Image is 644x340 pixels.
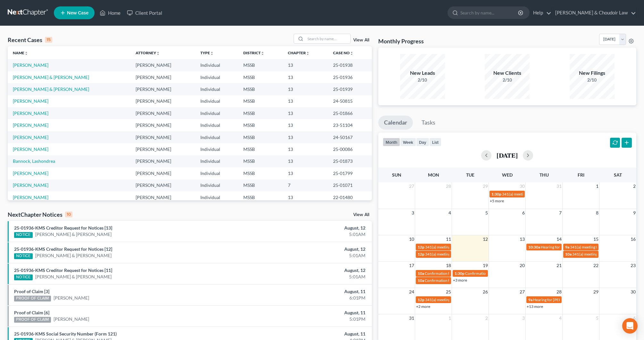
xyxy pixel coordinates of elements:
[408,182,415,190] span: 27
[283,95,328,107] td: 13
[428,172,439,178] span: Mon
[622,318,638,334] div: Open Intercom Messenger
[593,262,599,269] span: 22
[253,252,365,259] div: 5:01AM
[35,274,112,280] a: [PERSON_NAME] & [PERSON_NAME]
[283,167,328,179] td: 13
[595,209,599,217] span: 8
[13,170,48,176] a: [PERSON_NAME]
[425,271,531,276] span: Confirmation hearing for [PERSON_NAME] & [PERSON_NAME]
[445,288,452,296] span: 25
[195,131,238,143] td: Individual
[519,262,525,269] span: 20
[556,288,562,296] span: 28
[13,195,48,200] a: [PERSON_NAME]
[378,37,424,45] h3: Monthly Progress
[253,231,365,238] div: 5:01AM
[400,77,445,83] div: 2/10
[490,198,504,203] a: +5 more
[195,167,238,179] td: Individual
[195,95,238,107] td: Individual
[482,288,489,296] span: 26
[13,158,55,164] a: Bannock, Lashondrea
[425,297,487,302] span: 341(a) meeting for [PERSON_NAME]
[519,182,525,190] span: 30
[13,98,48,104] a: [PERSON_NAME]
[283,191,328,203] td: 13
[13,122,48,128] a: [PERSON_NAME]
[195,143,238,155] td: Individual
[253,225,365,231] div: August, 12
[556,262,562,269] span: 21
[497,152,518,159] h2: [DATE]
[238,167,283,179] td: MSSB
[465,271,538,276] span: Confirmation hearing for [PERSON_NAME]
[482,235,489,243] span: 12
[425,245,487,249] span: 341(a) meeting for [PERSON_NAME]
[400,138,416,146] button: week
[14,310,49,315] a: Proof of Claim [6]
[519,288,525,296] span: 27
[195,59,238,71] td: Individual
[333,50,354,55] a: Case Nounfold_more
[528,245,540,249] span: 10:30a
[14,267,112,273] a: 25-01936-KMS Creditor Request for Notices [11]
[533,297,583,302] span: Hearing for [PERSON_NAME]
[411,209,415,217] span: 3
[238,155,283,167] td: MSSB
[195,155,238,167] td: Individual
[13,110,48,116] a: [PERSON_NAME]
[35,252,112,259] a: [PERSON_NAME] & [PERSON_NAME]
[448,314,452,322] span: 1
[253,295,365,301] div: 6:01PM
[418,271,424,276] span: 10a
[8,36,52,44] div: Recent Cases
[288,50,310,55] a: Chapterunfold_more
[416,116,441,130] a: Tasks
[418,252,424,257] span: 12p
[238,119,283,131] td: MSSB
[283,71,328,83] td: 13
[130,59,196,71] td: [PERSON_NAME]
[328,119,372,131] td: 23-51104
[13,146,48,152] a: [PERSON_NAME]
[253,246,365,252] div: August, 12
[238,59,283,71] td: MSSB
[238,131,283,143] td: MSSB
[65,212,72,217] div: 10
[261,51,264,55] i: unfold_more
[210,51,214,55] i: unfold_more
[418,278,424,283] span: 10a
[253,316,365,322] div: 5:01PM
[130,107,196,119] td: [PERSON_NAME]
[418,297,424,302] span: 12p
[328,107,372,119] td: 25-01866
[195,179,238,191] td: Individual
[200,50,214,55] a: Typeunfold_more
[253,288,365,295] div: August, 11
[195,119,238,131] td: Individual
[253,274,365,280] div: 5:01AM
[556,235,562,243] span: 14
[485,77,530,83] div: 2/10
[445,262,452,269] span: 18
[14,253,33,259] div: NOTICE
[253,331,365,337] div: August, 11
[67,11,88,15] span: New Case
[130,71,196,83] td: [PERSON_NAME]
[13,50,28,55] a: Nameunfold_more
[565,252,572,257] span: 10a
[283,155,328,167] td: 13
[195,83,238,95] td: Individual
[238,95,283,107] td: MSSB
[328,155,372,167] td: 25-01873
[378,116,413,130] a: Calendar
[328,143,372,155] td: 25-00086
[408,262,415,269] span: 17
[482,262,489,269] span: 19
[328,191,372,203] td: 22-01480
[305,34,350,43] input: Search by name...
[565,245,569,249] span: 9a
[485,209,489,217] span: 5
[14,225,112,231] a: 25-01936-KMS Creditor Request for Notices [13]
